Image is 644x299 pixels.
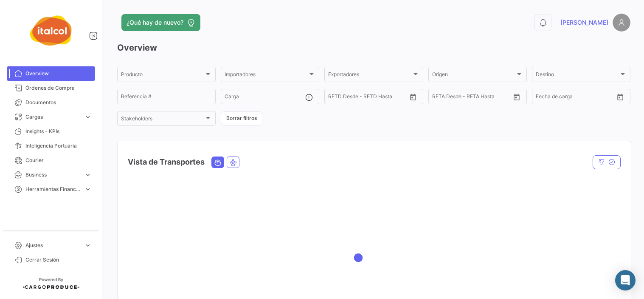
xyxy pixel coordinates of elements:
[225,73,308,79] span: Importadores
[614,91,627,103] button: Open calendar
[25,84,92,92] span: Órdenes de Compra
[453,95,491,101] input: Hasta
[510,91,523,103] button: Open calendar
[7,95,95,110] a: Documentos
[25,242,81,249] span: Ajustes
[536,73,619,79] span: Destino
[7,66,95,81] a: Overview
[7,124,95,139] a: Insights - KPIs
[7,81,95,95] a: Órdenes de Compra
[25,185,81,193] span: Herramientas Financieras
[328,73,411,79] span: Exportadores
[25,142,92,150] span: Inteligencia Portuaria
[84,185,92,193] span: expand_more
[536,95,551,101] input: Desde
[7,153,95,168] a: Courier
[560,18,608,27] span: [PERSON_NAME]
[407,91,419,103] button: Open calendar
[84,171,92,179] span: expand_more
[25,171,81,179] span: Business
[432,73,515,79] span: Origen
[117,42,630,54] h3: Overview
[615,270,636,290] div: Abrir Intercom Messenger
[227,157,239,168] button: Air
[557,95,594,101] input: Hasta
[127,18,183,27] span: ¿Qué hay de nuevo?
[30,10,72,53] img: italcol-logo.png
[121,14,200,31] button: ¿Qué hay de nuevo?
[25,70,92,77] span: Overview
[25,99,92,106] span: Documentos
[328,95,343,101] input: Desde
[432,95,447,101] input: Desde
[349,95,387,101] input: Hasta
[212,157,224,168] button: Ocean
[7,139,95,153] a: Inteligencia Portuaria
[25,113,81,121] span: Cargas
[25,256,92,264] span: Cerrar Sesión
[128,156,205,168] h4: Vista de Transportes
[121,117,204,123] span: Stakeholders
[121,73,204,79] span: Producto
[25,157,92,164] span: Courier
[221,111,262,125] button: Borrar filtros
[25,128,92,135] span: Insights - KPIs
[84,113,92,121] span: expand_more
[84,242,92,249] span: expand_more
[613,14,630,31] img: placeholder-user.png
